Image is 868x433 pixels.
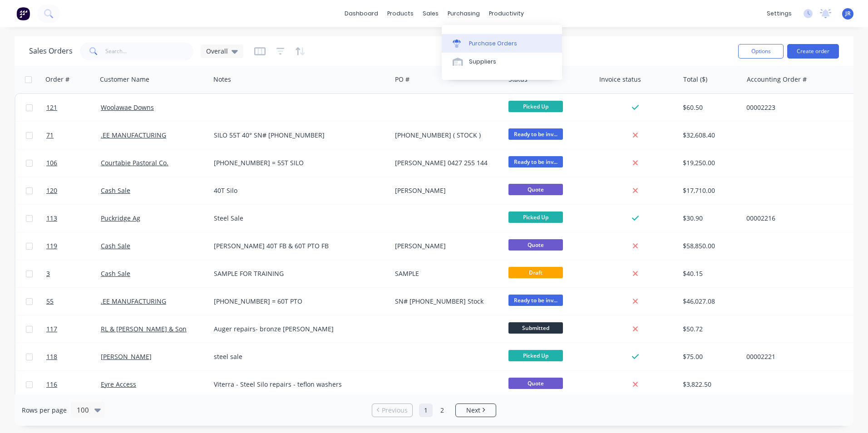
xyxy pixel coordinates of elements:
span: Submitted [508,322,563,334]
div: 00002221 [746,352,847,361]
span: 55 [46,297,54,306]
div: purchasing [443,7,484,20]
span: Rows per page [22,406,67,415]
img: Factory [16,7,30,20]
a: 106 [46,149,101,177]
div: [PHONE_NUMBER] = 60T PTO [214,297,379,306]
span: 117 [46,325,57,334]
div: Suppliers [469,58,496,66]
div: $40.15 [683,269,736,278]
a: Courtabie Pastoral Co. [101,158,168,167]
button: Options [738,44,784,59]
span: 118 [46,352,57,361]
button: Create order [787,44,839,59]
span: Ready to be inv... [508,128,563,140]
a: Previous page [372,406,412,415]
div: $46,027.08 [683,297,736,306]
span: 106 [46,158,57,167]
div: $50.72 [683,325,736,334]
span: Ready to be inv... [508,295,563,306]
div: 00002223 [746,103,847,112]
div: $60.50 [683,103,736,112]
div: Invoice status [599,75,641,84]
div: [PERSON_NAME] [395,241,496,251]
div: PO # [395,75,409,84]
div: Total ($) [683,75,707,84]
a: 121 [46,94,101,121]
a: 71 [46,122,101,149]
span: 113 [46,214,57,223]
div: sales [418,7,443,20]
div: products [383,7,418,20]
a: dashboard [340,7,383,20]
a: Page 2 [435,403,449,417]
span: Ready to be inv... [508,156,563,167]
div: $75.00 [683,352,736,361]
span: 119 [46,241,57,251]
div: SAMPLE [395,269,496,278]
div: Notes [213,75,231,84]
a: 118 [46,343,101,370]
span: Quote [508,239,563,251]
div: Order # [45,75,69,84]
a: 120 [46,177,101,204]
a: [PERSON_NAME] [101,352,152,361]
a: 3 [46,260,101,287]
span: 71 [46,131,54,140]
span: Picked Up [508,101,563,112]
div: SILO 55T 40° SN# [PHONE_NUMBER] [214,131,379,140]
a: Cash Sale [101,269,130,278]
div: [PERSON_NAME] 40T FB & 60T PTO FB [214,241,379,251]
span: Overall [206,46,228,56]
div: 40T Silo [214,186,379,195]
a: 116 [46,371,101,398]
a: .EE MANUFACTURING [101,131,166,139]
a: 117 [46,315,101,343]
div: $30.90 [683,214,736,223]
span: 120 [46,186,57,195]
span: 121 [46,103,57,112]
a: Cash Sale [101,241,130,250]
a: Eyre Access [101,380,136,389]
div: Viterra - Steel Silo repairs - teflon washers [214,380,379,389]
div: $3,822.50 [683,380,736,389]
div: Steel Sale [214,214,379,223]
span: Next [466,406,480,415]
a: 113 [46,205,101,232]
a: Woolawae Downs [101,103,154,112]
ul: Pagination [368,403,500,417]
a: Next page [456,406,496,415]
input: Search... [105,42,194,60]
a: Purchase Orders [442,34,562,52]
a: 119 [46,232,101,260]
div: $32,608.40 [683,131,736,140]
span: Quote [508,184,563,195]
div: $19,250.00 [683,158,736,167]
a: .EE MANUFACTURING [101,297,166,305]
span: 3 [46,269,50,278]
div: SN# [PHONE_NUMBER] Stock [395,297,496,306]
span: Previous [382,406,408,415]
span: JR [845,10,851,18]
span: Picked Up [508,212,563,223]
div: Accounting Order # [747,75,807,84]
div: 00002216 [746,214,847,223]
h1: Sales Orders [29,47,73,55]
div: Customer Name [100,75,149,84]
div: Auger repairs- bronze [PERSON_NAME] [214,325,379,334]
div: [PHONE_NUMBER] ( STOCK ) [395,131,496,140]
div: [PHONE_NUMBER] = 55T SILO [214,158,379,167]
span: 116 [46,380,57,389]
a: Suppliers [442,53,562,71]
div: settings [762,7,796,20]
a: Puckridge Ag [101,214,140,222]
div: steel sale [214,352,379,361]
div: $17,710.00 [683,186,736,195]
div: SAMPLE FOR TRAINING [214,269,379,278]
div: [PERSON_NAME] 0427 255 144 [395,158,496,167]
div: productivity [484,7,528,20]
span: Quote [508,378,563,389]
span: Picked Up [508,350,563,361]
div: [PERSON_NAME] [395,186,496,195]
a: Cash Sale [101,186,130,195]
